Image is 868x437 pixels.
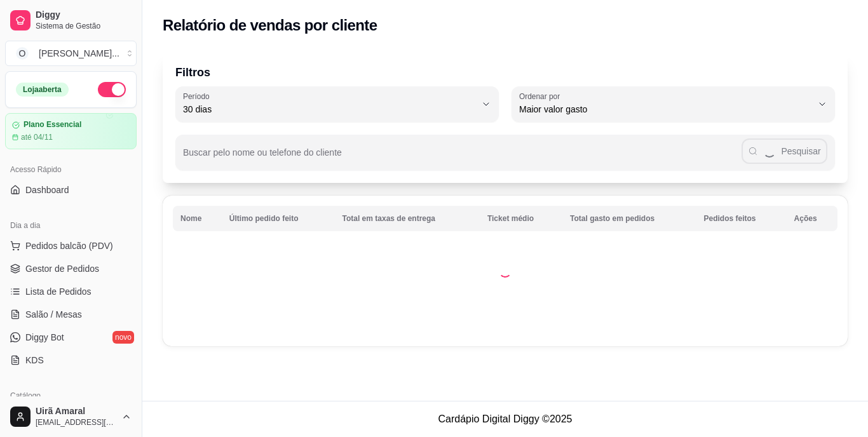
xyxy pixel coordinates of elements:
article: até 04/11 [21,132,53,142]
div: Loja aberta [16,83,69,97]
span: 30 dias [183,103,476,116]
label: Período [183,91,214,102]
span: Salão / Mesas [25,308,82,321]
a: KDS [5,350,137,370]
span: [EMAIL_ADDRESS][DOMAIN_NAME] [36,417,116,427]
span: Uirã Amaral [36,406,116,417]
span: Lista de Pedidos [25,285,92,298]
span: O [16,47,29,60]
div: Catálogo [5,386,137,406]
span: Maior valor gasto [519,103,812,116]
span: KDS [25,354,44,366]
button: Uirã Amaral[EMAIL_ADDRESS][DOMAIN_NAME] [5,401,137,432]
span: Gestor de Pedidos [25,262,99,275]
button: Ordenar porMaior valor gasto [512,86,835,122]
button: Período30 dias [175,86,499,122]
a: Lista de Pedidos [5,281,137,302]
button: Pedidos balcão (PDV) [5,236,137,256]
footer: Cardápio Digital Diggy © 2025 [142,401,868,437]
a: Gestor de Pedidos [5,259,137,279]
input: Buscar pelo nome ou telefone do cliente [183,151,742,164]
a: Plano Essencialaté 04/11 [5,113,137,149]
h2: Relatório de vendas por cliente [163,15,377,36]
div: Acesso Rápido [5,159,137,180]
button: Alterar Status [98,82,126,97]
span: Dashboard [25,184,69,196]
span: Diggy Bot [25,331,64,344]
a: Dashboard [5,180,137,200]
p: Filtros [175,64,835,81]
article: Plano Essencial [24,120,81,130]
button: Select a team [5,41,137,66]
a: Diggy Botnovo [5,327,137,347]
div: Dia a dia [5,215,137,236]
div: Loading [499,265,512,278]
span: Pedidos balcão (PDV) [25,239,113,252]
span: Diggy [36,10,132,21]
a: DiggySistema de Gestão [5,5,137,36]
a: Salão / Mesas [5,304,137,325]
span: Sistema de Gestão [36,21,132,31]
div: [PERSON_NAME] ... [39,47,119,60]
label: Ordenar por [519,91,564,102]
